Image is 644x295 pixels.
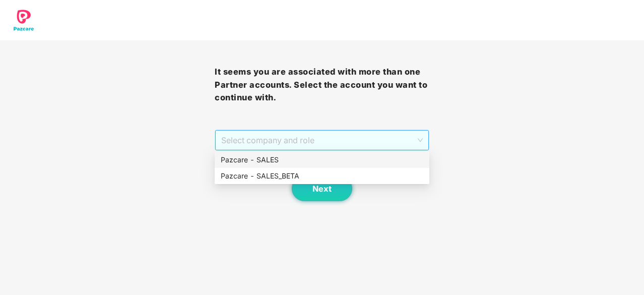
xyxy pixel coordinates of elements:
[292,176,352,201] button: Next
[215,152,429,168] div: Pazcare - SALES
[221,131,423,150] span: Select company and role
[312,184,332,194] span: Next
[221,170,423,182] div: Pazcare - SALES_BETA
[215,168,429,184] div: Pazcare - SALES_BETA
[215,66,429,104] h3: It seems you are associated with more than one Partner accounts. Select the account you want to c...
[221,154,423,165] div: Pazcare - SALES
